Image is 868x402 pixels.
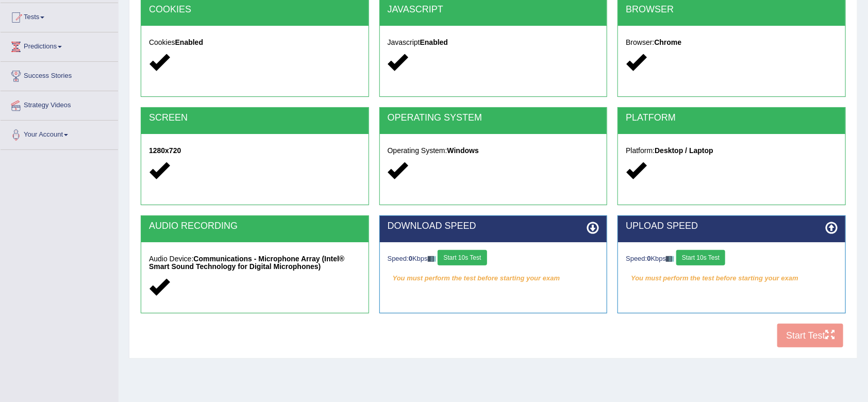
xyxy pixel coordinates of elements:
[388,39,599,46] h5: Javascript
[420,38,448,46] strong: Enabled
[447,146,479,155] strong: Windows
[438,250,487,265] button: Start 10s Test
[676,250,725,265] button: Start 10s Test
[149,39,361,46] h5: Cookies
[149,113,361,123] h2: SCREEN
[1,121,118,146] a: Your Account
[1,62,118,88] a: Success Stories
[388,221,599,231] h2: DOWNLOAD SPEED
[388,250,599,268] div: Speed: Kbps
[626,113,838,123] h2: PLATFORM
[149,5,361,15] h2: COOKIES
[655,38,682,46] strong: Chrome
[388,5,599,15] h2: JAVASCRIPT
[149,221,361,231] h2: AUDIO RECORDING
[388,147,599,155] h5: Operating System:
[626,39,838,46] h5: Browser:
[175,38,203,46] strong: Enabled
[666,256,674,262] img: ajax-loader-fb-connection.gif
[647,255,651,262] strong: 0
[149,255,344,271] strong: Communications - Microphone Array (Intel® Smart Sound Technology for Digital Microphones)
[626,5,838,15] h2: BROWSER
[1,3,118,29] a: Tests
[149,146,181,155] strong: 1280x720
[626,271,838,286] em: You must perform the test before starting your exam
[388,271,599,286] em: You must perform the test before starting your exam
[428,256,436,262] img: ajax-loader-fb-connection.gif
[626,250,838,268] div: Speed: Kbps
[409,255,412,262] strong: 0
[1,32,118,58] a: Predictions
[626,221,838,231] h2: UPLOAD SPEED
[626,147,838,155] h5: Platform:
[388,113,599,123] h2: OPERATING SYSTEM
[149,255,361,271] h5: Audio Device:
[1,91,118,117] a: Strategy Videos
[655,146,713,155] strong: Desktop / Laptop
